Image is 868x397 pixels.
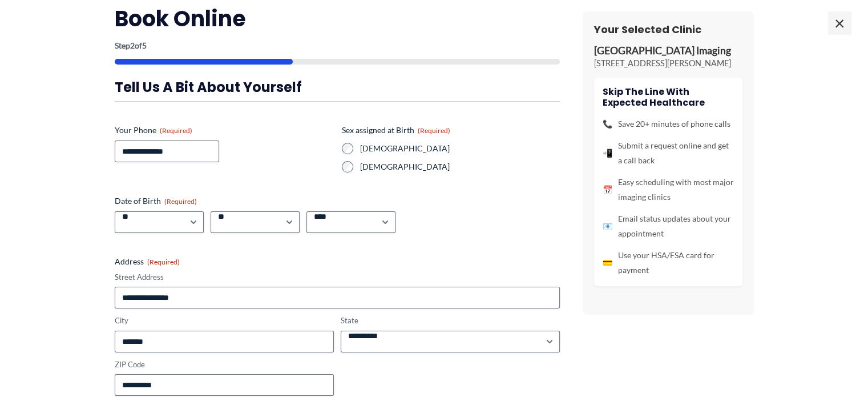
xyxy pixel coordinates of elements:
[115,5,560,33] h2: Book Online
[115,78,560,96] h3: Tell us a bit about yourself
[594,45,742,58] p: [GEOGRAPHIC_DATA] Imaging
[418,126,450,135] span: (Required)
[603,182,612,197] span: 📅
[603,138,734,168] li: Submit a request online and get a call back
[603,86,734,108] h4: Skip the line with Expected Healthcare
[115,125,333,136] label: Your Phone
[603,211,734,241] li: Email status updates about your appointment
[603,117,612,131] span: 📞
[115,42,560,50] p: Step of
[603,117,734,131] li: Save 20+ minutes of phone calls
[828,11,851,34] span: ×
[115,195,197,207] legend: Date of Birth
[341,315,560,326] label: State
[115,359,334,370] label: ZIP Code
[164,197,197,206] span: (Required)
[603,248,734,278] li: Use your HSA/FSA card for payment
[603,255,612,270] span: 💳
[115,256,180,267] legend: Address
[342,125,450,136] legend: Sex assigned at Birth
[130,41,135,50] span: 2
[115,315,334,326] label: City
[160,126,192,135] span: (Required)
[603,219,612,234] span: 📧
[147,258,180,266] span: (Required)
[360,161,560,173] label: [DEMOGRAPHIC_DATA]
[360,143,560,154] label: [DEMOGRAPHIC_DATA]
[603,146,612,161] span: 📲
[603,175,734,204] li: Easy scheduling with most major imaging clinics
[594,23,742,36] h3: Your Selected Clinic
[594,58,742,69] p: [STREET_ADDRESS][PERSON_NAME]
[142,41,147,50] span: 5
[115,272,560,283] label: Street Address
